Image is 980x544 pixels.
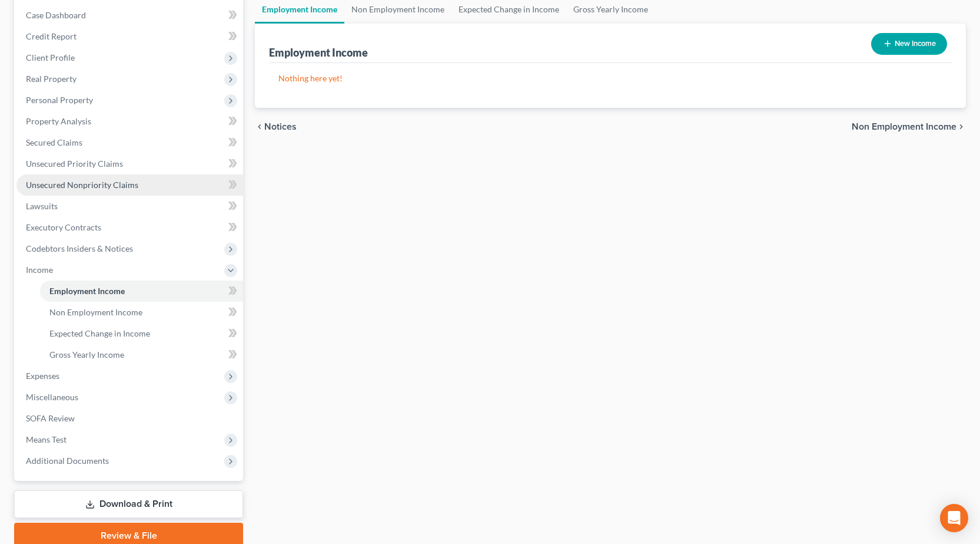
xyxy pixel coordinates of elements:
[255,122,264,131] i: chevron_left
[49,350,124,360] span: Gross Yearly Income
[16,26,243,47] a: Credit Report
[26,413,75,423] span: SOFA Review
[40,344,243,365] a: Gross Yearly Income
[16,111,243,132] a: Property Analysis
[956,122,966,131] i: chevron_right
[16,217,243,238] a: Executory Contracts
[269,45,368,60] div: Employment Income
[16,408,243,429] a: SOFA Review
[49,286,125,296] span: Employment Income
[278,72,942,84] p: Nothing here yet!
[26,434,67,444] span: Means Test
[255,122,297,131] button: chevron_left Notices
[16,5,243,26] a: Case Dashboard
[26,392,78,402] span: Miscellaneous
[852,122,956,131] span: Non Employment Income
[40,302,243,323] a: Non Employment Income
[26,159,123,169] span: Unsecured Priority Claims
[40,281,243,302] a: Employment Income
[14,490,243,518] a: Download & Print
[26,10,86,20] span: Case Dashboard
[871,33,947,55] button: New Income
[26,371,59,381] span: Expenses
[26,222,101,232] span: Executory Contracts
[16,174,243,196] a: Unsecured Nonpriority Claims
[852,122,966,131] button: Non Employment Income chevron_right
[26,201,58,211] span: Lawsuits
[264,122,297,131] span: Notices
[26,265,53,275] span: Income
[16,196,243,217] a: Lawsuits
[16,153,243,174] a: Unsecured Priority Claims
[26,74,77,84] span: Real Property
[49,307,142,317] span: Non Employment Income
[26,31,77,41] span: Credit Report
[16,132,243,153] a: Secured Claims
[26,116,91,126] span: Property Analysis
[49,328,150,338] span: Expected Change in Income
[26,95,93,105] span: Personal Property
[26,137,82,147] span: Secured Claims
[26,180,138,190] span: Unsecured Nonpriority Claims
[40,323,243,344] a: Expected Change in Income
[26,243,133,253] span: Codebtors Insiders & Notices
[940,504,968,532] div: Open Intercom Messenger
[26,52,75,62] span: Client Profile
[26,456,109,466] span: Additional Documents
